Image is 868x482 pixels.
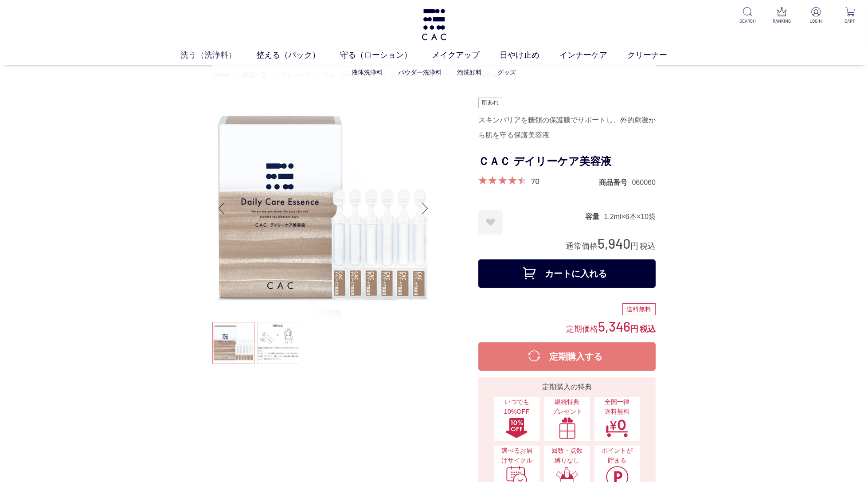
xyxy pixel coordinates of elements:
span: 定期価格 [566,324,598,333]
button: 定期購入する [478,342,656,371]
a: 守る（ローション） [340,49,432,61]
a: グッズ [498,69,516,76]
a: CART [839,7,861,24]
a: 70 [531,176,540,186]
span: 税込 [640,325,656,333]
button: カートに入れる [478,259,656,288]
span: いつでも10%OFF [498,397,535,416]
img: logo [420,9,448,40]
p: SEARCH [737,18,759,24]
span: 円 [630,325,638,333]
span: 選べるお届けサイクル [498,446,535,465]
img: ＣＡＣ デイリーケア美容液 [212,98,434,319]
a: お気に入りに登録する [478,210,503,235]
a: LOGIN [805,7,827,24]
img: 全国一律送料無料 [606,417,629,439]
span: ポイントが貯まる [599,446,636,465]
div: Previous slide [212,191,230,226]
span: 全国一律 送料無料 [599,397,636,416]
img: いつでも10%OFF [505,417,528,439]
dt: 容量 [585,212,604,221]
p: CART [839,18,861,24]
dt: 商品番号 [599,178,632,187]
a: 整える（パック） [257,49,340,61]
a: クリーナー [628,49,688,61]
a: RANKING [771,7,793,24]
span: 円 [630,242,638,251]
span: 5,940 [598,235,630,251]
div: Next slide [416,191,434,226]
a: パウダー洗浄料 [399,69,442,76]
a: 液体洗浄料 [352,69,383,76]
span: 継続特典 プレゼント [548,397,585,416]
span: 回数・点数縛りなし [548,446,585,465]
div: 定期購入の特典 [482,382,652,392]
a: メイクアップ [432,49,500,61]
p: LOGIN [805,18,827,24]
p: RANKING [771,18,793,24]
h1: ＣＡＣ デイリーケア美容液 [478,152,656,172]
a: 洗う（洗浄料） [181,49,257,61]
img: 継続特典プレゼント [555,417,579,439]
div: スキンバリアを糖類の保護膜でサポートし、外的刺激から肌を守る保護美容液 [478,113,656,143]
dd: 1.2ml×6本×10袋 [604,212,656,221]
a: インナーケア [560,49,628,61]
span: 5,346 [598,318,630,334]
a: 泡洗顔料 [457,69,482,76]
a: SEARCH [737,7,759,24]
a: 日やけ止め [500,49,560,61]
img: 肌あれ [478,98,502,108]
dd: 060060 [632,178,656,187]
span: 税込 [640,242,656,251]
span: 通常価格 [566,242,598,251]
div: 送料無料 [622,303,656,316]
